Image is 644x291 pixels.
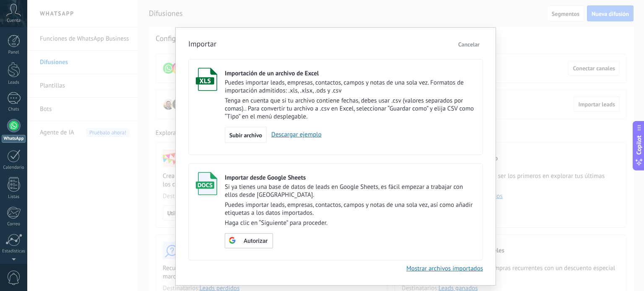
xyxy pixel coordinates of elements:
a: Descargar ejemplo [267,131,322,139]
p: Puedes importar leads, empresas, contactos, campos y notas de una sola vez, así como añadir etiqu... [225,201,475,217]
div: Importar desde Google Sheets [225,174,475,182]
div: Chats [2,107,26,112]
p: Si ya tienes una base de datos de leads en Google Sheets, es fácil empezar a trabajar con ellos d... [225,183,475,199]
span: Subir archivo [229,132,262,138]
p: Tenga en cuenta que si tu archivo contiene fechas, debes usar .csv (valores separados por comas).... [225,97,475,121]
div: Calendario [2,165,26,170]
p: Haga clic en “Siguiente” para proceder. [225,219,475,227]
span: Cancelar [458,41,480,48]
span: Autorizar [244,238,267,244]
div: Importación de un archivo de Excel [225,70,475,77]
h3: Importar [188,39,216,51]
div: Estadísticas [2,249,26,254]
div: Leads [2,80,26,85]
span: Cuenta [7,18,21,23]
span: Copilot [635,135,643,155]
p: Puedes importar leads, empresas, contactos, campos y notas de una sola vez. Formatos de importaci... [225,79,475,95]
div: Correo [2,221,26,227]
a: Mostrar archivos importados [406,265,483,273]
div: Panel [2,50,26,55]
div: Listas [2,194,26,200]
button: Cancelar [455,38,483,51]
div: WhatsApp [2,135,26,143]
